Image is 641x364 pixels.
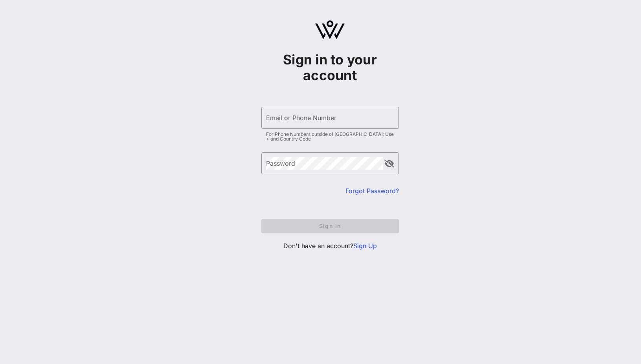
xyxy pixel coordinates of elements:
button: append icon [384,160,394,168]
h1: Sign in to your account [261,52,399,83]
a: Sign Up [353,242,377,250]
p: Don't have an account? [261,241,399,251]
a: Forgot Password? [345,187,399,195]
div: For Phone Numbers outside of [GEOGRAPHIC_DATA]: Use + and Country Code [266,132,394,141]
img: logo.svg [315,20,345,39]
